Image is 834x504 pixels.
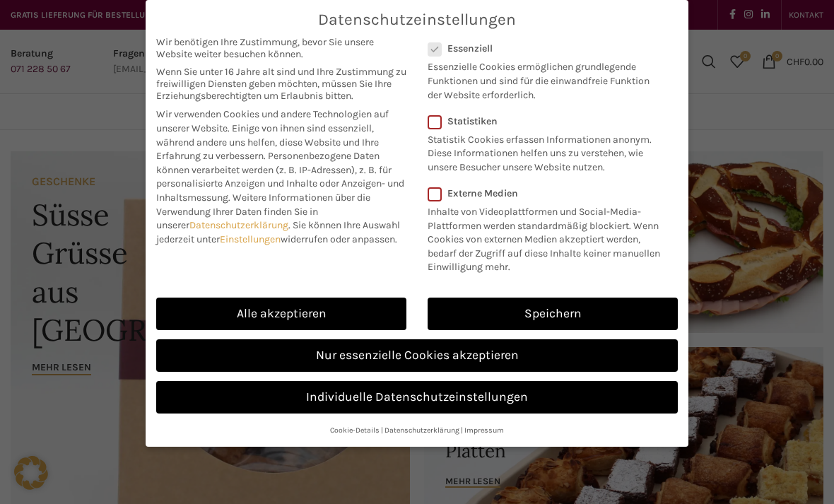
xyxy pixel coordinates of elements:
a: Alle akzeptieren [156,298,406,330]
span: Wenn Sie unter 16 Jahre alt sind und Ihre Zustimmung zu freiwilligen Diensten geben möchten, müss... [156,66,406,102]
label: Statistiken [428,115,659,127]
label: Essenziell [428,42,659,54]
p: Inhalte von Videoplattformen und Social-Media-Plattformen werden standardmäßig blockiert. Wenn Co... [428,199,669,274]
a: Individuelle Datenschutzeinstellungen [156,381,678,414]
p: Statistik Cookies erfassen Informationen anonym. Diese Informationen helfen uns zu verstehen, wie... [428,127,659,175]
label: Externe Medien [428,187,669,199]
a: Datenschutzerklärung [384,426,459,435]
a: Nur essenzielle Cookies akzeptieren [156,339,678,372]
a: Impressum [464,426,504,435]
a: Speichern [428,298,678,330]
span: Weitere Informationen über die Verwendung Ihrer Daten finden Sie in unserer . [156,192,370,231]
span: Personenbezogene Daten können verarbeitet werden (z. B. IP-Adressen), z. B. für personalisierte A... [156,150,404,204]
span: Wir verwenden Cookies und andere Technologien auf unserer Website. Einige von ihnen sind essenzie... [156,108,389,162]
a: Einstellungen [220,233,281,245]
span: Wir benötigen Ihre Zustimmung, bevor Sie unsere Website weiter besuchen können. [156,36,406,60]
p: Essenzielle Cookies ermöglichen grundlegende Funktionen und sind für die einwandfreie Funktion de... [428,54,659,102]
a: Cookie-Details [330,426,380,435]
span: Datenschutzeinstellungen [318,11,516,29]
a: Datenschutzerklärung [189,219,288,231]
span: Sie können Ihre Auswahl jederzeit unter widerrufen oder anpassen. [156,219,400,245]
